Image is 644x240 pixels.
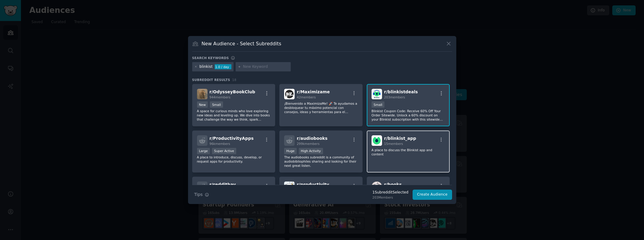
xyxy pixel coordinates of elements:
div: Small [372,101,384,108]
span: Subreddit Results [192,78,230,82]
div: New [197,101,208,108]
span: 944 members [210,95,231,99]
span: r/ books [384,182,402,187]
div: Small [210,101,223,108]
img: books [372,181,382,192]
img: Maximizame [284,89,295,99]
div: blinkist [199,64,213,70]
span: 15 members [384,142,403,145]
span: r/ productivity [297,182,329,187]
div: Large [197,148,210,154]
div: 1.0 / day [215,64,231,70]
div: 1 Subreddit Selected [372,190,408,195]
p: The audiobooks subreddit is a community of audiobibliophiles sharing and looking for their next g... [284,155,358,168]
div: Huge [284,148,297,154]
img: productivity [284,181,295,192]
span: r/ OdysseyBookClub [210,89,255,94]
div: Super Active [212,148,236,154]
span: r/ Maximizame [297,89,330,94]
span: r/ ProductivityApps [210,136,254,141]
button: Tips [192,189,211,200]
span: 42 members [297,95,316,99]
p: ¡Bienvenido a MaximizaMe! 🚀 Te ayudamos a desbloquear tu máximo potencial con consejos, ideas y h... [284,101,358,114]
p: A space for curious minds who love exploring new ideas and leveling up. We dive into books that c... [197,109,271,121]
span: r/ audiobooks [297,136,328,141]
span: 299k members [297,142,319,145]
button: Create Audience [413,190,452,200]
img: blinkistdeals [372,89,382,99]
div: 203 Members [372,195,408,199]
span: r/ blinkist_app [384,136,416,141]
span: 96k members [210,142,230,145]
input: New Keyword [243,64,289,70]
span: r/ blinkistdeals [384,89,418,94]
div: High Activity [299,148,323,154]
span: r/ redditbay [210,182,236,187]
h3: New Audience - Select Subreddits [201,40,281,47]
img: blinkist_app [372,135,382,146]
img: OdysseyBookClub [197,89,207,99]
span: 18 [232,78,237,82]
span: 203 members [384,95,405,99]
p: A place to introduce, discuss, develop, or request apps for productivity. [197,155,271,163]
p: A place to discuss the Blinkist app and content [372,148,445,156]
p: Blinkist Coupon Code: Receive 60% Off Your Order Sitewide. Unlock a 60% discount on your Blinkist... [372,109,445,121]
h3: Search keywords [192,56,229,60]
span: Tips [194,191,203,198]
